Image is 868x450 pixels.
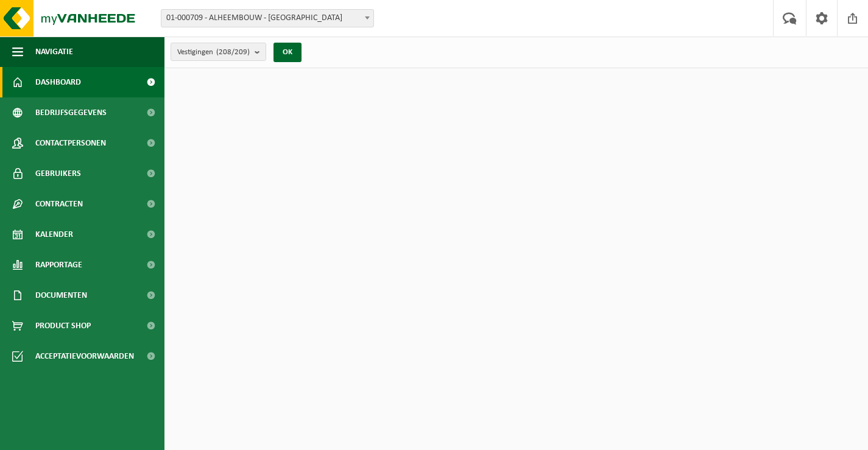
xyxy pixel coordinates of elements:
span: Kalender [35,219,73,250]
span: Navigatie [35,37,73,67]
span: 01-000709 - ALHEEMBOUW - OOSTNIEUWKERKE [161,9,374,27]
span: Contactpersonen [35,128,106,158]
span: Documenten [35,280,87,311]
span: Vestigingen [177,43,250,62]
span: Contracten [35,189,83,219]
span: Rapportage [35,250,82,280]
button: OK [273,43,302,62]
span: 01-000709 - ALHEEMBOUW - OOSTNIEUWKERKE [161,10,373,27]
span: Acceptatievoorwaarden [35,341,134,371]
count: (208/209) [216,48,250,56]
span: Bedrijfsgegevens [35,97,107,128]
button: Vestigingen(208/209) [171,43,266,61]
span: Dashboard [35,67,81,97]
span: Gebruikers [35,158,81,189]
span: Product Shop [35,311,91,341]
